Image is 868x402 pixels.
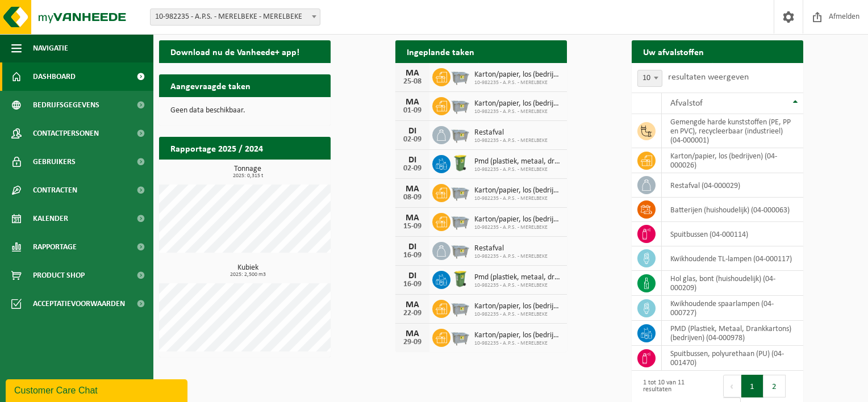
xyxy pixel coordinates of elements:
span: 10-982235 - A.P.S. - MERELBEKE [474,340,561,347]
a: Bekijk rapportage [246,159,329,182]
span: Contactpersonen [33,119,99,148]
h3: Tonnage [165,165,331,179]
div: MA [401,213,424,223]
span: Restafval [474,128,548,137]
div: MA [401,329,424,338]
img: WB-2500-GAL-GY-01 [450,298,470,317]
span: 10-982235 - A.P.S. - MERELBEKE - MERELBEKE [151,9,320,25]
div: 02-09 [401,136,424,144]
td: karton/papier, los (bedrijven) (04-000026) [662,148,803,173]
img: WB-0240-HPE-GN-50 [450,269,470,288]
span: Contracten [33,176,77,204]
span: Bedrijfsgegevens [33,91,99,119]
div: DI [401,127,424,136]
div: 25-08 [401,78,424,86]
span: Karton/papier, los (bedrijven) [474,215,561,224]
h2: Aangevraagde taken [159,74,262,97]
span: Rapportage [33,233,77,261]
div: 01-09 [401,107,424,115]
td: spuitbussen (04-000114) [662,222,803,246]
span: Dashboard [33,62,76,91]
span: Karton/papier, los (bedrijven) [474,99,561,108]
span: 2025: 2,500 m3 [165,272,331,278]
iframe: chat widget [6,377,190,402]
span: 10-982235 - A.P.S. - MERELBEKE [474,166,561,173]
div: MA [401,69,424,78]
label: resultaten weergeven [668,73,749,82]
span: Kalender [33,204,68,233]
div: MA [401,300,424,309]
div: DI [401,242,424,252]
td: batterijen (huishoudelijk) (04-000063) [662,198,803,222]
span: Pmd (plastiek, metaal, drankkartons) (bedrijven) [474,157,561,166]
span: 10-982235 - A.P.S. - MERELBEKE [474,282,561,289]
img: WB-2500-GAL-GY-01 [450,124,470,144]
p: Geen data beschikbaar. [170,107,319,115]
div: 16-09 [401,280,424,288]
div: MA [401,98,424,107]
span: 10-982235 - A.P.S. - MERELBEKE [474,224,561,231]
td: gemengde harde kunststoffen (PE, PP en PVC), recycleerbaar (industrieel) (04-000001) [662,114,803,148]
span: 10-982235 - A.P.S. - MERELBEKE [474,311,561,318]
td: PMD (Plastiek, Metaal, Drankkartons) (bedrijven) (04-000978) [662,321,803,346]
span: Afvalstof [670,99,703,108]
div: MA [401,185,424,194]
span: 10-982235 - A.P.S. - MERELBEKE [474,108,561,115]
img: WB-2500-GAL-GY-01 [450,182,470,202]
span: Navigatie [33,34,68,62]
h3: Kubiek [165,264,331,278]
span: 10 [637,70,662,87]
div: 22-09 [401,309,424,317]
img: WB-2500-GAL-GY-01 [450,66,470,86]
span: 10-982235 - A.P.S. - MERELBEKE [474,253,548,260]
td: spuitbussen, polyurethaan (PU) (04-001470) [662,346,803,371]
div: 16-09 [401,252,424,259]
div: 08-09 [401,194,424,202]
img: WB-2500-GAL-GY-01 [450,95,470,115]
div: 29-09 [401,338,424,346]
button: Previous [723,375,741,397]
span: 10-982235 - A.P.S. - MERELBEKE [474,195,561,202]
div: 15-09 [401,223,424,231]
button: 1 [741,375,763,397]
span: 10 [638,70,662,86]
span: Restafval [474,244,548,253]
span: Pmd (plastiek, metaal, drankkartons) (bedrijven) [474,273,561,282]
span: Karton/papier, los (bedrijven) [474,302,561,311]
button: 2 [763,375,786,397]
span: Acceptatievoorwaarden [33,290,125,318]
span: Karton/papier, los (bedrijven) [474,70,561,79]
span: Karton/papier, los (bedrijven) [474,331,561,340]
span: Karton/papier, los (bedrijven) [474,186,561,195]
span: Product Shop [33,261,85,290]
img: WB-2500-GAL-GY-01 [450,240,470,259]
div: DI [401,156,424,165]
h2: Ingeplande taken [395,40,486,62]
div: DI [401,271,424,280]
td: kwikhoudende spaarlampen (04-000727) [662,296,803,321]
div: 02-09 [401,165,424,173]
td: hol glas, bont (huishoudelijk) (04-000209) [662,271,803,296]
td: restafval (04-000029) [662,173,803,198]
h2: Download nu de Vanheede+ app! [159,40,311,62]
img: WB-2500-GAL-GY-01 [450,327,470,346]
span: Gebruikers [33,148,76,176]
span: 10-982235 - A.P.S. - MERELBEKE [474,137,548,144]
h2: Uw afvalstoffen [632,40,715,62]
img: WB-2500-GAL-GY-01 [450,211,470,231]
span: 2025: 0,315 t [165,173,331,179]
img: WB-0240-HPE-GN-50 [450,153,470,173]
span: 10-982235 - A.P.S. - MERELBEKE - MERELBEKE [150,9,320,26]
span: 10-982235 - A.P.S. - MERELBEKE [474,79,561,86]
td: kwikhoudende TL-lampen (04-000117) [662,246,803,271]
h2: Rapportage 2025 / 2024 [159,137,274,159]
